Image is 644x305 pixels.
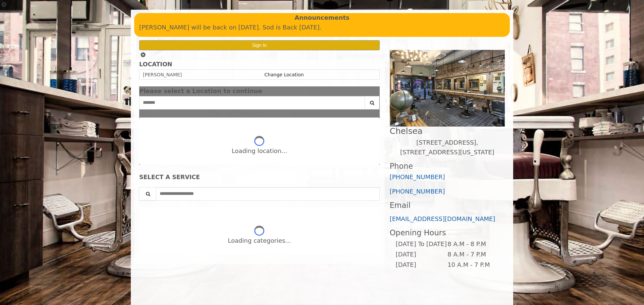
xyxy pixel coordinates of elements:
div: Center Select [139,96,380,113]
h3: Opening Hours [390,229,505,237]
h3: Phone [390,162,505,170]
b: Announcements [294,13,350,23]
td: [DATE] [395,249,447,260]
button: Service Search [139,187,156,201]
a: Change Location [264,72,304,77]
span: [PERSON_NAME] [143,72,182,77]
div: Loading categories... [228,236,291,246]
td: [DATE] To [DATE] [395,239,447,249]
td: 8 A.M - 8 P.M [447,239,499,249]
td: 10 A.M - 7 P.M [447,260,499,270]
input: Search Center [139,96,365,109]
b: LOCATION [139,61,172,68]
a: [PHONE_NUMBER] [390,188,445,195]
p: [PERSON_NAME] will be back on [DATE]. Sod is Back [DATE]. [139,23,505,32]
i: Search button [368,100,376,105]
h3: Email [390,201,505,210]
h2: Chelsea [390,127,505,136]
td: 8 A.M - 7 P.M [447,249,499,260]
p: [STREET_ADDRESS],[STREET_ADDRESS][US_STATE] [390,138,505,157]
div: Loading location... [232,146,287,156]
span: Please select a Location to continue [139,87,262,94]
button: Sign In [139,40,380,50]
a: [EMAIL_ADDRESS][DOMAIN_NAME] [390,215,495,222]
div: SELECT A SERVICE [139,174,380,180]
td: [DATE] [395,260,447,270]
a: [PHONE_NUMBER] [390,173,445,180]
button: close dialog [370,89,380,93]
